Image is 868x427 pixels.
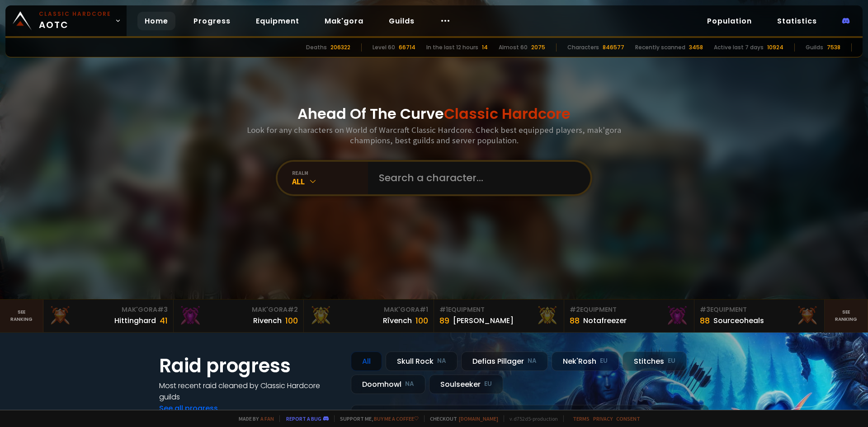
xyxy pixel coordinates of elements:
[174,300,304,332] a: Mak'Gora#2Rivench100
[806,43,823,52] div: Guilds
[429,375,503,394] div: Soulseeker
[528,357,537,366] small: NA
[157,305,168,314] span: # 3
[499,43,528,52] div: Almost 60
[504,415,558,422] span: v. d752d5 - production
[160,314,168,327] div: 41
[714,43,764,52] div: Active last 7 days
[334,415,419,422] span: Support me,
[186,12,238,30] a: Progress
[159,380,340,403] h4: Most recent raid cleaned by Classic Hardcore guilds
[459,415,498,422] a: [DOMAIN_NAME]
[700,305,819,314] div: Equipment
[383,315,412,326] div: Rîvench
[713,315,764,326] div: Sourceoheals
[482,43,488,52] div: 14
[243,125,625,145] h3: Look for any characters on World of Warcraft Classic Hardcore. Check best equipped players, mak'g...
[292,176,368,187] div: All
[668,357,675,366] small: EU
[285,314,298,327] div: 100
[600,357,608,366] small: EU
[386,352,458,371] div: Skull Rock
[374,415,419,422] a: Buy me a coffee
[570,314,580,327] div: 88
[351,375,425,394] div: Doomhowl
[531,43,545,52] div: 2075
[297,103,571,125] h1: Ahead Of The Curve
[373,162,580,194] input: Search a character...
[439,314,449,327] div: 89
[453,315,514,326] div: [PERSON_NAME]
[484,380,492,389] small: EU
[309,305,428,314] div: Mak'Gora
[564,300,694,332] a: #2Equipment88Notafreezer
[373,43,395,52] div: Level 60
[317,12,371,30] a: Mak'gora
[827,43,840,52] div: 7538
[288,305,298,314] span: # 2
[233,415,274,422] span: Made by
[439,305,558,314] div: Equipment
[700,314,710,327] div: 88
[570,305,580,314] span: # 2
[415,314,428,327] div: 100
[253,315,282,326] div: Rivench
[260,415,274,422] a: a fan
[767,43,783,52] div: 10924
[405,380,414,389] small: NA
[426,43,478,52] div: In the last 12 hours
[39,10,111,18] small: Classic Hardcore
[304,300,434,332] a: Mak'Gora#1Rîvench100
[286,415,321,422] a: Report a bug
[330,43,350,52] div: 206322
[694,300,825,332] a: #3Equipment88Sourceoheals
[420,305,428,314] span: # 1
[179,305,298,314] div: Mak'Gora
[39,10,111,32] span: AOTC
[424,415,498,422] span: Checkout
[623,352,687,371] div: Stitches
[382,12,422,30] a: Guilds
[700,12,759,30] a: Population
[159,352,340,380] h1: Raid progress
[439,305,448,314] span: # 1
[700,305,710,314] span: # 3
[351,352,382,371] div: All
[635,43,685,52] div: Recently scanned
[399,43,415,52] div: 66714
[616,415,640,422] a: Consent
[573,415,590,422] a: Terms
[292,169,368,176] div: realm
[437,357,446,366] small: NA
[434,300,564,332] a: #1Equipment89[PERSON_NAME]
[444,103,571,124] span: Classic Hardcore
[552,352,619,371] div: Nek'Rosh
[603,43,624,52] div: 846577
[306,43,327,52] div: Deaths
[567,43,599,52] div: Characters
[249,12,307,30] a: Equipment
[461,352,548,371] div: Defias Pillager
[43,300,174,332] a: Mak'Gora#3Hittinghard41
[825,300,868,332] a: Seeranking
[114,315,156,326] div: Hittinghard
[5,5,127,36] a: Classic HardcoreAOTC
[49,305,168,314] div: Mak'Gora
[159,403,218,413] a: See all progress
[583,315,627,326] div: Notafreezer
[593,415,613,422] a: Privacy
[689,43,703,52] div: 3458
[137,12,175,30] a: Home
[770,12,824,30] a: Statistics
[570,305,689,314] div: Equipment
